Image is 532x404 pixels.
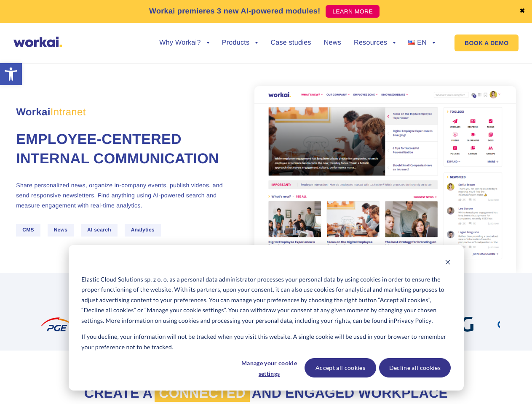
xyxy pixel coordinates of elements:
a: LEARN MORE [326,5,380,18]
p: Workai premieres 3 new AI-powered modules! [149,5,321,17]
button: Decline all cookies [379,358,451,377]
button: Accept all cookies [305,358,376,377]
a: Resources [354,40,396,46]
h1: Employee-centered internal communication [16,130,234,169]
h2: Create a and engaged workplace [32,384,500,402]
a: Privacy Policy [44,71,79,78]
span: connected [155,384,250,402]
button: Dismiss cookie banner [445,258,451,268]
span: Analytics [125,224,161,236]
span: AI search [81,224,118,236]
span: CMS [16,224,40,236]
a: Privacy Policy [394,316,432,326]
p: Elastic Cloud Solutions sp. z o. o. as a personal data administrator processes your personal data... [81,274,450,326]
button: Manage your cookie settings [237,358,302,377]
a: Why Workai? [159,40,209,46]
a: ✖ [519,8,525,15]
em: Intranet [51,106,86,118]
a: Case studies [270,40,311,46]
a: BOOK A DEMO [454,35,519,51]
a: Products [222,40,258,46]
span: EN [417,39,427,46]
a: News [324,40,341,46]
p: If you decline, your information will not be tracked when you visit this website. A single cookie... [81,332,450,352]
div: Cookie banner [69,245,464,391]
span: News [48,224,74,236]
input: you@company.com [137,10,270,27]
p: Share personalized news, organize in-company events, publish videos, and send responsive newslett... [16,180,234,210]
span: Workai [16,97,86,117]
h2: More than 100 fast-growing enterprises trust Workai [32,292,500,302]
